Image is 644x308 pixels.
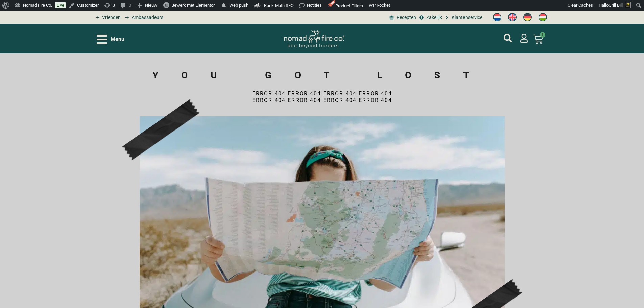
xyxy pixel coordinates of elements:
span: Vrienden [100,14,121,21]
a: mijn account [504,34,512,42]
span: Klantenservice [450,14,482,21]
a: grill bill ambassadors [122,14,163,21]
span: Zakelijk [425,14,442,21]
a: BBQ recepten [388,14,416,21]
a: grill bill klantenservice [444,14,482,21]
span: Bewerk met Elementor [171,3,215,8]
img: Hongaars [539,13,547,21]
a: Switch to Hongaars [535,11,550,23]
img: Nederlands [493,13,501,21]
span: Rank Math SEO [264,3,294,8]
h1: YOU GOT LOST [119,71,525,80]
span: Recepten [395,14,416,21]
img: Duits [523,13,532,21]
span:  [220,1,227,10]
a: Switch to Duits [520,11,535,23]
a: Live [55,2,66,8]
img: Avatar of Grill Bill [625,2,631,8]
span: Grill Bill [609,3,623,8]
a: Switch to Engels [505,11,520,23]
span: Ambassadeurs [130,14,163,21]
a: grill bill vrienden [93,14,121,21]
span: Menu [111,35,124,43]
p: error 404 error 404 error 404 error 404 error 404 error 404 error 404 error 404 [119,90,525,103]
span: 1 [540,32,545,38]
img: Nomad Logo [284,30,344,48]
div: Open/Close Menu [97,33,124,45]
img: Engels [508,13,517,21]
a: grill bill zakeljk [418,14,442,21]
a: mijn account [520,34,528,43]
a: 1 [525,30,551,48]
